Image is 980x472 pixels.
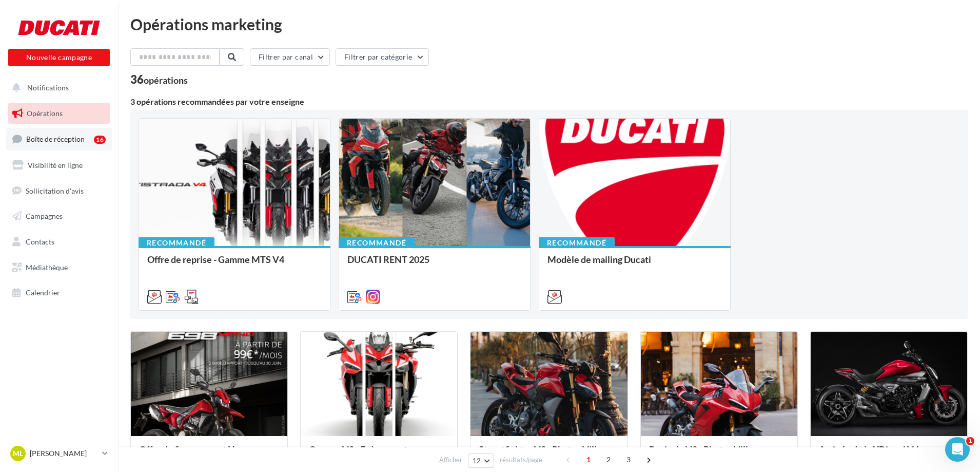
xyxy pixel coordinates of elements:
[966,437,974,445] span: 1
[6,180,112,202] a: Sollicitation d'avis
[26,135,85,143] span: Boîte de réception
[8,444,110,463] a: ML [PERSON_NAME]
[26,288,60,297] span: Calendrier
[130,16,968,32] div: Opérations marketing
[94,136,106,144] div: 16
[479,444,619,465] div: Streetfighter V2 - Photos Ville
[620,451,637,468] span: 3
[139,237,214,249] div: Recommandé
[539,237,615,249] div: Recommandé
[500,455,542,465] span: résultats/page
[130,98,968,106] div: 3 opérations recommandées par votre enseigne
[649,444,789,465] div: Panigale V2 - Photos Ville
[6,128,112,150] a: Boîte de réception16
[580,451,597,468] span: 1
[347,254,522,275] div: DUCATI RENT 2025
[27,109,63,118] span: Opérations
[6,205,112,227] a: Campagnes
[473,457,481,465] span: 12
[30,448,98,459] p: [PERSON_NAME]
[147,254,322,275] div: Offre de reprise - Gamme MTS V4
[547,254,722,275] div: Modèle de mailing Ducati
[6,231,112,253] a: Contacts
[309,444,449,465] div: Gamme V2 - Evènement en concession
[6,103,112,124] a: Opérations
[139,444,279,465] div: Offre de financement Hypermotard 698 Mono
[13,448,23,459] span: ML
[945,437,970,462] iframe: Intercom live chat
[28,161,83,169] span: Visibilité en ligne
[819,444,959,465] div: Arrivée de la XDiavel V4 en concession
[6,155,112,176] a: Visibilité en ligne
[250,48,330,66] button: Filtrer par canal
[439,455,462,465] span: Afficher
[26,186,84,195] span: Sollicitation d'avis
[8,49,110,66] button: Nouvelle campagne
[6,282,112,304] a: Calendrier
[6,77,108,99] button: Notifications
[339,237,415,249] div: Recommandé
[600,451,617,468] span: 2
[144,75,188,85] div: opérations
[27,83,69,92] span: Notifications
[6,257,112,278] a: Médiathèque
[26,237,54,246] span: Contacts
[26,263,68,272] span: Médiathèque
[130,74,188,85] div: 36
[468,454,494,468] button: 12
[26,212,63,220] span: Campagnes
[336,48,429,66] button: Filtrer par catégorie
